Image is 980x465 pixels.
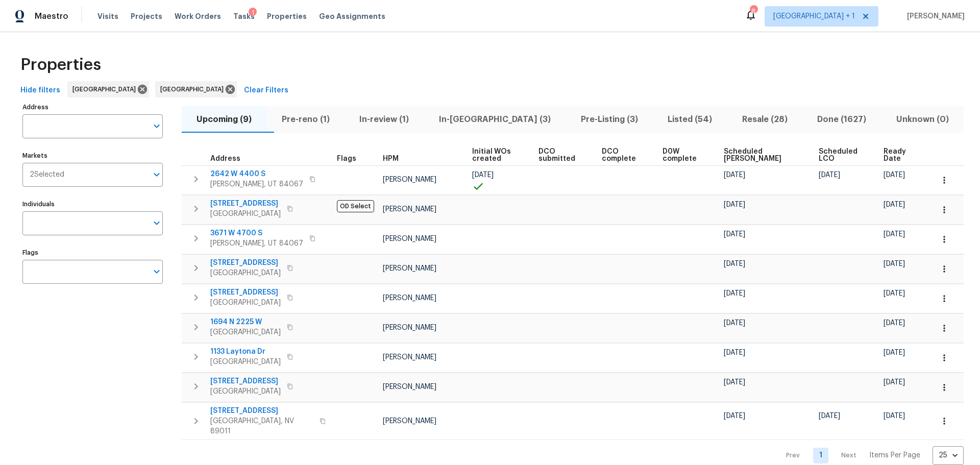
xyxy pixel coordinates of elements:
[383,176,436,183] span: [PERSON_NAME]
[97,11,118,21] span: Visits
[724,349,745,356] span: [DATE]
[724,320,745,327] span: [DATE]
[175,11,221,21] span: Work Orders
[188,112,261,127] span: Upcoming (9)
[813,448,828,463] a: Goto page 1
[869,450,920,460] p: Items Per Page
[30,170,64,179] span: 2 Selected
[273,112,339,127] span: Pre-reno (1)
[903,11,965,21] span: [PERSON_NAME]
[210,347,281,357] span: 1133 Laytona Dr
[210,287,281,298] span: [STREET_ADDRESS]
[210,327,281,337] span: [GEOGRAPHIC_DATA]
[884,412,905,420] span: [DATE]
[383,206,436,213] span: [PERSON_NAME]
[383,354,436,361] span: [PERSON_NAME]
[210,317,281,327] span: 1694 N 2225 W
[150,216,164,230] button: Open
[776,446,964,465] nav: Pagination Navigation
[430,112,560,127] span: In-[GEOGRAPHIC_DATA] (3)
[884,201,905,208] span: [DATE]
[724,231,745,238] span: [DATE]
[131,11,162,21] span: Projects
[884,379,905,386] span: [DATE]
[244,84,288,97] span: Clear Filters
[22,104,163,110] label: Address
[210,169,303,179] span: 2642 W 4400 S
[383,324,436,331] span: [PERSON_NAME]
[884,320,905,327] span: [DATE]
[733,112,796,127] span: Resale (28)
[210,238,303,249] span: [PERSON_NAME], UT 84067
[724,172,745,179] span: [DATE]
[884,172,905,179] span: [DATE]
[663,148,706,162] span: D0W complete
[819,148,866,162] span: Scheduled LCO
[249,8,257,18] div: 1
[210,228,303,238] span: 3671 W 4700 S
[210,209,281,219] span: [GEOGRAPHIC_DATA]
[210,406,313,416] span: [STREET_ADDRESS]
[35,11,68,21] span: Maestro
[724,290,745,297] span: [DATE]
[210,199,281,209] span: [STREET_ADDRESS]
[337,155,356,162] span: Flags
[67,81,149,97] div: [GEOGRAPHIC_DATA]
[808,112,875,127] span: Done (1627)
[724,260,745,267] span: [DATE]
[22,250,163,256] label: Flags
[383,418,436,425] span: [PERSON_NAME]
[20,60,101,70] span: Properties
[319,11,385,21] span: Geo Assignments
[267,11,307,21] span: Properties
[884,148,916,162] span: Ready Date
[155,81,237,97] div: [GEOGRAPHIC_DATA]
[383,155,399,162] span: HPM
[383,235,436,242] span: [PERSON_NAME]
[538,148,584,162] span: DCO submitted
[210,268,281,278] span: [GEOGRAPHIC_DATA]
[884,349,905,356] span: [DATE]
[724,379,745,386] span: [DATE]
[150,167,164,182] button: Open
[884,231,905,238] span: [DATE]
[233,13,255,20] span: Tasks
[888,112,958,127] span: Unknown (0)
[150,264,164,279] button: Open
[750,6,757,16] div: 8
[819,172,840,179] span: [DATE]
[210,386,281,397] span: [GEOGRAPHIC_DATA]
[210,298,281,308] span: [GEOGRAPHIC_DATA]
[337,200,374,212] span: OD Select
[72,84,140,94] span: [GEOGRAPHIC_DATA]
[150,119,164,133] button: Open
[16,81,64,100] button: Hide filters
[22,153,163,159] label: Markets
[884,260,905,267] span: [DATE]
[383,295,436,302] span: [PERSON_NAME]
[210,376,281,386] span: [STREET_ADDRESS]
[22,201,163,207] label: Individuals
[160,84,228,94] span: [GEOGRAPHIC_DATA]
[210,357,281,367] span: [GEOGRAPHIC_DATA]
[884,290,905,297] span: [DATE]
[773,11,855,21] span: [GEOGRAPHIC_DATA] + 1
[210,416,313,436] span: [GEOGRAPHIC_DATA], NV 89011
[383,265,436,272] span: [PERSON_NAME]
[724,412,745,420] span: [DATE]
[472,148,522,162] span: Initial WOs created
[383,383,436,390] span: [PERSON_NAME]
[210,258,281,268] span: [STREET_ADDRESS]
[210,155,240,162] span: Address
[724,201,745,208] span: [DATE]
[572,112,647,127] span: Pre-Listing (3)
[659,112,721,127] span: Listed (54)
[602,148,645,162] span: DCO complete
[210,179,303,189] span: [PERSON_NAME], UT 84067
[724,148,802,162] span: Scheduled [PERSON_NAME]
[20,84,60,97] span: Hide filters
[351,112,418,127] span: In-review (1)
[472,172,494,179] span: [DATE]
[240,81,292,100] button: Clear Filters
[819,412,840,420] span: [DATE]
